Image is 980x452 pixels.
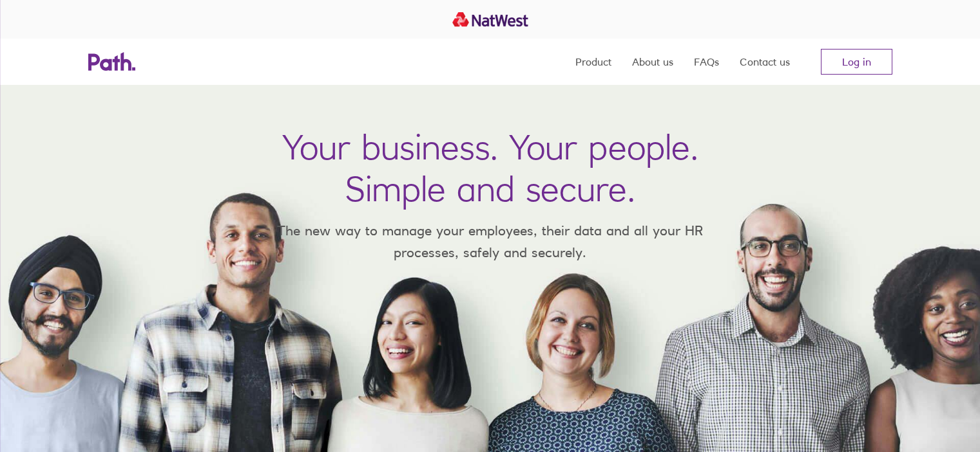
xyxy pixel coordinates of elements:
[694,39,719,85] a: FAQs
[575,39,611,85] a: Product
[282,126,698,210] h1: Your business. Your people. Simple and secure.
[258,220,722,263] p: The new way to manage your employees, their data and all your HR processes, safely and securely.
[740,39,790,85] a: Contact us
[821,49,892,75] a: Log in
[632,39,673,85] a: About us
